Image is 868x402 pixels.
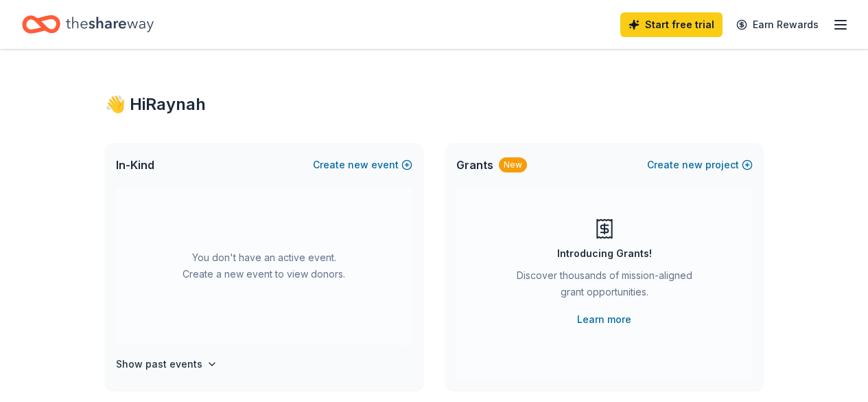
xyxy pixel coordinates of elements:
[116,356,202,372] h4: Show past events
[577,311,631,328] a: Learn more
[647,157,753,173] button: Createnewproject
[511,267,698,306] div: Discover thousands of mission-aligned grant opportunities.
[728,12,827,37] a: Earn Rewards
[682,157,703,173] span: new
[22,8,154,41] a: Home
[116,157,154,173] span: In-Kind
[499,157,527,172] div: New
[456,157,493,173] span: Grants
[116,187,412,345] div: You don't have an active event. Create a new event to view donors.
[348,157,368,173] span: new
[620,12,723,37] a: Start free trial
[116,356,218,372] button: Show past events
[105,93,764,115] div: 👋 Hi Raynah
[557,245,652,262] div: Introducing Grants!
[313,157,412,173] button: Createnewevent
